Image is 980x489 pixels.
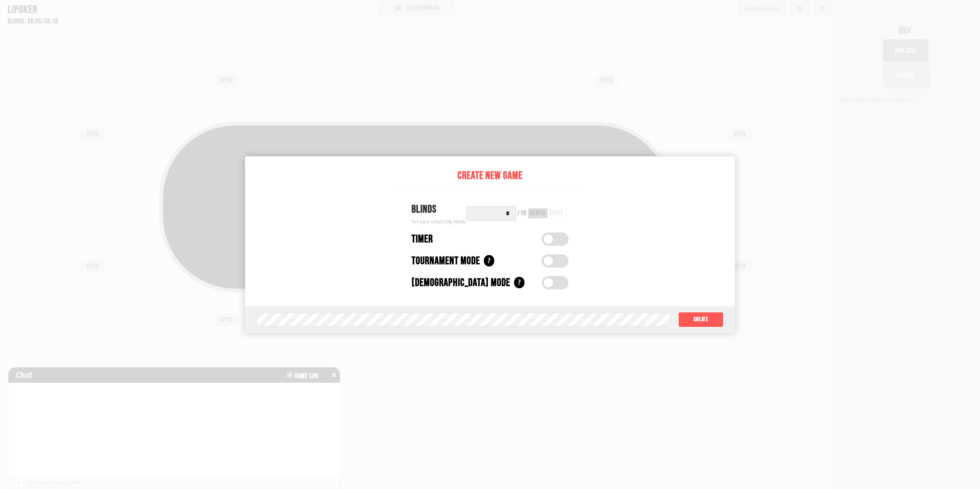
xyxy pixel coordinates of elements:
div: ? [484,255,494,266]
div: cents [530,210,546,217]
div: Timer [412,231,433,247]
div: Blinds [412,201,466,218]
div: Tournament Mode [412,253,480,269]
div: Set your small/big blinds [412,218,466,226]
button: Create [678,312,724,327]
div: [DEMOGRAPHIC_DATA] Mode [412,275,510,291]
div: ? [514,277,524,288]
div: / 10 [517,210,526,217]
div: chips [549,210,563,217]
div: Create New Game [396,168,584,184]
